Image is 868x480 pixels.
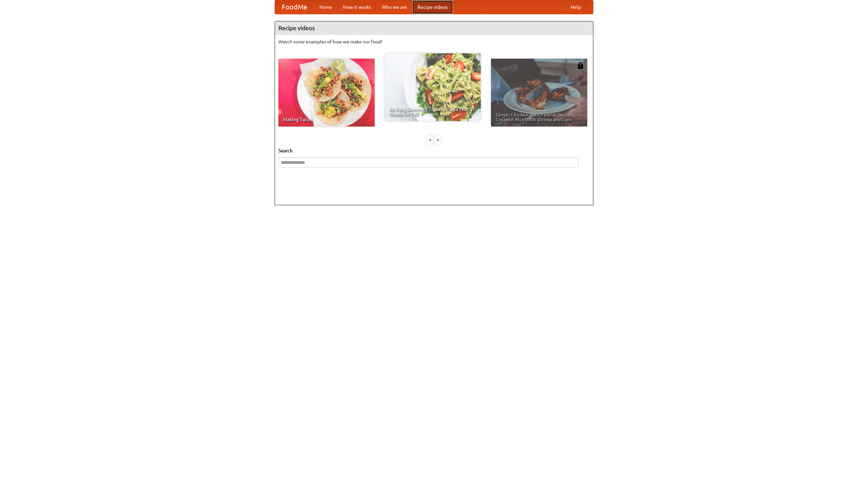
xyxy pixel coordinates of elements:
a: Home [314,0,338,14]
a: Who we are [376,0,412,14]
div: » [435,135,441,144]
a: Recipe videos [412,0,453,14]
span: An Easy, Summery Tomato Pasta That's Ready for Fall [389,107,476,116]
div: « [427,135,433,144]
p: Watch some examples of how we make our food! [278,38,590,45]
a: How it works [338,0,376,14]
img: 483408.png [577,62,584,69]
a: An Easy, Summery Tomato Pasta That's Ready for Fall [384,53,481,121]
h4: Recipe videos [275,21,593,35]
a: Help [565,0,586,14]
a: Making Tacos [278,59,375,127]
span: Making Tacos [283,117,370,122]
a: FoodMe [275,0,314,14]
h5: Search [278,147,590,154]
